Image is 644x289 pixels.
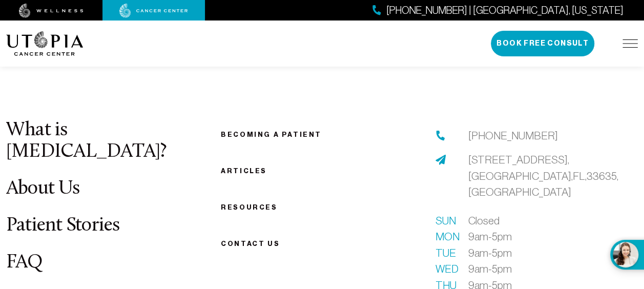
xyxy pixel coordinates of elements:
a: Resources [221,203,277,211]
a: What is [MEDICAL_DATA]? [6,120,167,162]
span: 9am-5pm [468,245,512,261]
span: Closed [468,213,500,229]
span: 9am-5pm [468,229,512,245]
span: Tue [435,245,456,261]
img: phone [435,131,446,141]
a: FAQ [6,253,43,273]
img: address [435,155,446,165]
img: icon-hamburger [622,39,638,48]
span: Mon [435,229,456,245]
button: Book Free Consult [491,31,594,56]
span: Wed [435,261,456,277]
a: Patient Stories [6,216,120,236]
span: [STREET_ADDRESS], [GEOGRAPHIC_DATA], FL, 33635, [GEOGRAPHIC_DATA] [468,154,618,198]
span: Sun [435,213,456,229]
a: Articles [221,167,267,175]
a: Becoming a patient [221,131,322,138]
a: [PHONE_NUMBER] [468,128,558,144]
img: cancer center [119,4,188,18]
img: wellness [19,4,84,18]
img: logo [6,31,84,56]
a: [STREET_ADDRESS],[GEOGRAPHIC_DATA],FL,33635,[GEOGRAPHIC_DATA] [468,152,638,200]
span: Contact us [221,240,280,247]
span: [PHONE_NUMBER] | [GEOGRAPHIC_DATA], [US_STATE] [386,3,624,18]
span: 9am-5pm [468,261,512,277]
a: About Us [6,179,79,199]
a: [PHONE_NUMBER] | [GEOGRAPHIC_DATA], [US_STATE] [372,3,624,18]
